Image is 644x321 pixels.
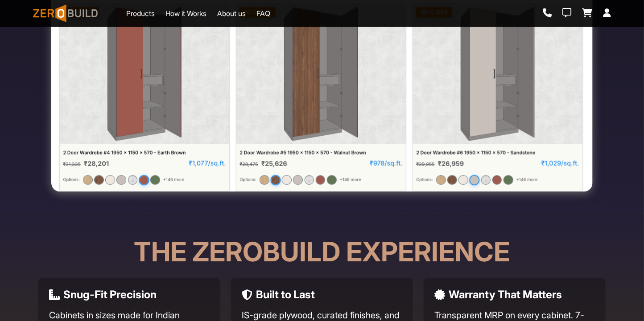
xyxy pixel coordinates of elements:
[126,8,155,19] a: Products
[217,8,246,19] a: About us
[165,8,206,19] a: How it Works
[33,4,98,22] img: ZeroBuild logo
[256,289,315,302] h5: Built to Last
[63,289,157,302] h5: Snug-Fit Precision
[603,8,611,18] a: Login
[256,8,270,19] a: FAQ
[134,236,510,268] span: The ZeroBuild Experience
[449,289,562,302] h5: Warranty That Matters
